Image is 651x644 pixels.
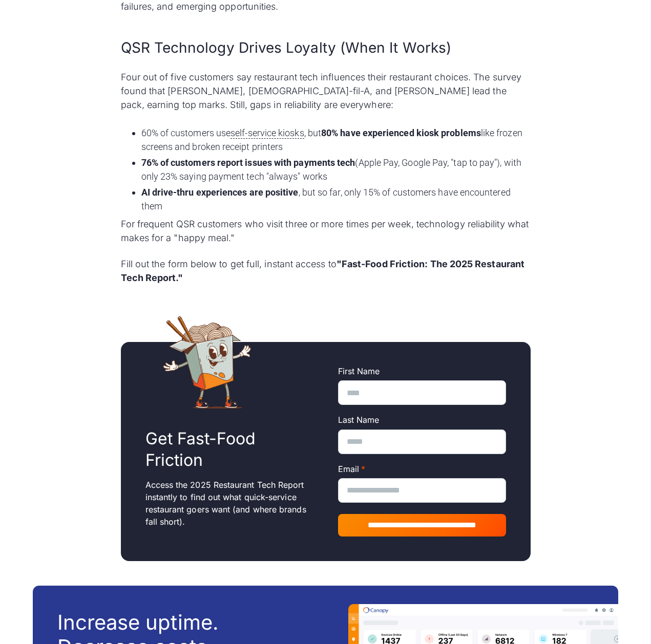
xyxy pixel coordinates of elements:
strong: 76% of customers report issues with payments tech [141,157,355,168]
li: , but so far, only 15% of customers have encountered them [141,185,531,213]
p: For frequent QSR customers who visit three or more times per week, technology reliability what ma... [121,217,531,245]
span: Last Name [338,415,380,425]
span: First Name [338,366,380,376]
p: Fill out the form below to get full, instant access to [121,257,531,285]
p: Access the 2025 Restaurant Tech Report instantly to find out what quick-service restaurant goers ... [145,479,313,528]
h2: QSR Technology Drives Loyalty (When It Works) [121,38,531,58]
span: self-service kiosks [230,127,304,139]
li: 60% of customers use , but like frozen screens and broken receipt printers [141,126,531,154]
strong: AI drive-thru experiences are positive [141,187,299,198]
strong: 80% have experienced kiosk problems [321,127,481,138]
h2: Get Fast-Food Friction [145,428,313,470]
li: (Apple Pay, Google Pay, "tap to pay"), with only 23% saying payment tech "always" works [141,156,531,183]
span: Email [338,464,359,474]
p: Four out of five customers say restaurant tech influences their restaurant choices. The survey fo... [121,70,531,112]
